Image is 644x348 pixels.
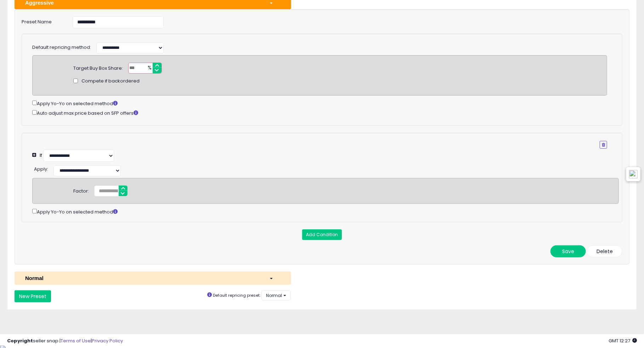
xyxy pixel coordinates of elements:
[81,78,140,85] span: Compete if backordered
[92,337,123,344] a: Privacy Policy
[32,99,607,107] div: Apply Yo-Yo on selected method
[34,164,48,173] div: :
[261,290,291,301] button: Normal
[15,290,51,302] button: New Preset
[143,63,155,74] span: %
[32,207,619,216] div: Apply Yo-Yo on selected method
[32,109,607,117] div: Auto adjust max price based on SFP offers
[73,63,123,72] div: Target Buy Box Share:
[550,245,586,257] button: Save
[266,292,282,298] span: Normal
[7,337,33,344] strong: Copyright
[32,44,91,51] label: Default repricing method:
[587,245,622,257] button: Delete
[213,292,260,298] small: Default repricing preset:
[15,272,291,285] button: Normal
[609,337,637,344] span: 2025-10-9 12:27 GMT
[629,170,638,178] img: icon48.png
[7,338,123,344] div: seller snap | |
[34,166,47,172] span: Apply
[20,274,264,282] div: Normal
[602,143,605,147] i: Remove Condition
[73,186,89,195] div: Factor:
[302,229,342,240] button: Add Condition
[61,337,91,344] a: Terms of Use
[16,16,67,25] label: Preset Name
